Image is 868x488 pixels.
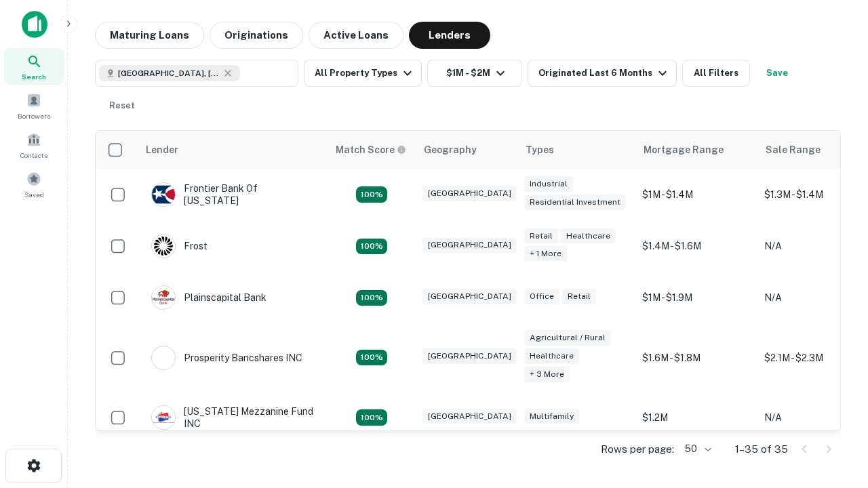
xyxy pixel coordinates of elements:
div: Matching Properties: 5, hasApolloMatch: undefined [356,409,387,426]
img: picture [152,183,175,206]
td: $1M - $1.4M [635,169,757,220]
div: Retail [562,289,596,304]
div: [GEOGRAPHIC_DATA] [422,348,517,364]
span: [GEOGRAPHIC_DATA], [GEOGRAPHIC_DATA], [GEOGRAPHIC_DATA] [118,67,220,79]
div: + 3 more [524,367,570,382]
button: Originations [210,22,303,49]
th: Capitalize uses an advanced AI algorithm to match your search with the best lender. The match sco... [328,131,416,169]
td: $1.6M - $1.8M [635,323,757,392]
div: Residential Investment [524,195,626,210]
th: Geography [416,131,517,169]
iframe: Chat Widget [800,380,868,445]
div: Sale Range [766,142,821,158]
button: Reset [100,92,144,119]
th: Types [517,131,635,169]
h6: Match Score [336,142,403,157]
a: Search [4,48,64,85]
div: Mortgage Range [644,142,724,158]
th: Mortgage Range [635,131,757,169]
td: $1.2M [635,392,757,443]
button: Active Loans [309,22,403,49]
span: Search [22,71,46,82]
div: Prosperity Bancshares INC [151,346,302,370]
button: Lenders [409,22,490,49]
div: 50 [679,439,713,459]
span: Saved [24,189,44,200]
button: Originated Last 6 Months [528,60,677,87]
div: Frontier Bank Of [US_STATE] [151,182,314,207]
span: Borrowers [18,110,50,121]
div: [GEOGRAPHIC_DATA] [422,237,517,253]
div: Healthcare [561,228,616,244]
div: Matching Properties: 4, hasApolloMatch: undefined [356,186,387,203]
button: All Property Types [304,60,422,87]
button: $1M - $2M [427,60,522,87]
p: 1–35 of 35 [735,441,788,457]
div: Matching Properties: 4, hasApolloMatch: undefined [356,239,387,255]
div: [US_STATE] Mezzanine Fund INC [151,405,314,430]
a: Borrowers [4,87,64,124]
img: capitalize-icon.png [22,11,47,38]
div: + 1 more [524,246,567,262]
button: Maturing Loans [95,22,204,49]
div: Types [526,142,554,158]
td: $1.4M - $1.6M [635,220,757,272]
a: Contacts [4,127,64,163]
div: Healthcare [524,348,579,364]
div: Multifamily [524,409,579,424]
div: Matching Properties: 4, hasApolloMatch: undefined [356,290,387,306]
div: [GEOGRAPHIC_DATA] [422,186,517,201]
div: Originated Last 6 Months [538,65,671,81]
a: Saved [4,166,64,203]
div: Plainscapital Bank [151,285,267,310]
div: Retail [524,228,558,244]
div: Lender [146,142,178,158]
p: Rows per page: [601,441,674,457]
button: Save your search to get updates of matches that match your search criteria. [755,60,799,87]
div: Frost [151,234,208,258]
div: Matching Properties: 6, hasApolloMatch: undefined [356,350,387,366]
td: $1M - $1.9M [635,272,757,323]
div: Office [524,289,559,304]
div: [GEOGRAPHIC_DATA] [422,409,517,424]
div: Geography [424,142,477,158]
div: Industrial [524,176,573,192]
img: picture [152,346,175,369]
img: picture [152,235,175,258]
div: Agricultural / Rural [524,330,611,346]
img: picture [152,406,175,429]
button: All Filters [682,60,750,87]
div: [GEOGRAPHIC_DATA] [422,289,517,304]
span: Contacts [20,150,47,161]
div: Capitalize uses an advanced AI algorithm to match your search with the best lender. The match sco... [336,142,406,157]
img: picture [152,286,175,309]
th: Lender [138,131,328,169]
